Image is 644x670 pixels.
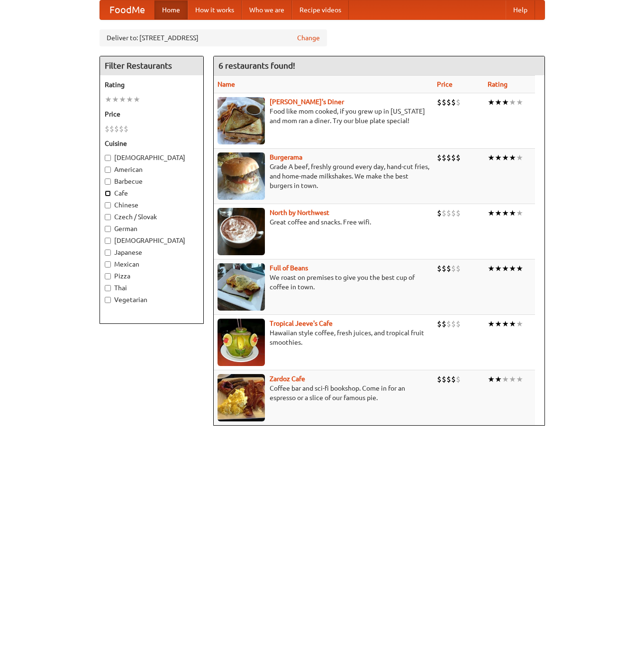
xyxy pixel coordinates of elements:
[270,264,308,272] a: Full of Beans
[270,209,329,216] b: North by Northwest
[446,374,451,384] li: $
[502,263,509,274] li: ★
[437,152,442,163] li: $
[112,94,119,105] li: ★
[502,319,509,329] li: ★
[105,226,111,232] input: German
[100,56,203,75] h4: Filter Restaurants
[451,374,456,384] li: $
[456,263,461,274] li: $
[446,319,451,329] li: $
[105,273,111,279] input: Pizza
[502,97,509,107] li: ★
[218,319,265,366] img: jeeves.jpg
[509,319,516,329] li: ★
[488,374,495,384] li: ★
[133,94,140,105] li: ★
[105,188,199,198] label: Cafe
[218,217,429,227] p: Great coffee and snacks. Free wifi.
[270,98,344,106] b: [PERSON_NAME]'s Diner
[105,224,199,233] label: German
[105,261,111,268] input: Mexican
[105,124,109,134] li: $
[218,374,265,421] img: zardoz.jpg
[495,374,502,384] li: ★
[437,80,453,88] a: Price
[270,320,333,327] a: Tropical Jeeve's Cafe
[218,208,265,255] img: north.jpg
[446,263,451,274] li: $
[442,97,446,107] li: $
[451,152,456,163] li: $
[105,179,111,185] input: Barbecue
[506,0,535,19] a: Help
[446,208,451,218] li: $
[105,155,111,161] input: [DEMOGRAPHIC_DATA]
[488,319,495,329] li: ★
[105,212,199,222] label: Czech / Slovak
[105,80,199,89] h5: Rating
[516,263,523,274] li: ★
[100,29,327,46] div: Deliver to: [STREET_ADDRESS]
[509,263,516,274] li: ★
[105,238,111,244] input: [DEMOGRAPHIC_DATA]
[495,208,502,218] li: ★
[509,97,516,107] li: ★
[218,152,265,200] img: burgerama.jpg
[105,109,199,119] h5: Price
[105,259,199,269] label: Mexican
[105,283,199,293] label: Thai
[488,208,495,218] li: ★
[105,177,199,186] label: Barbecue
[188,0,242,19] a: How it works
[456,208,461,218] li: $
[124,124,128,134] li: $
[105,295,199,304] label: Vegetarian
[437,319,442,329] li: $
[119,124,124,134] li: $
[442,263,446,274] li: $
[105,165,199,174] label: American
[516,319,523,329] li: ★
[456,374,461,384] li: $
[456,97,461,107] li: $
[218,80,235,88] a: Name
[437,97,442,107] li: $
[105,250,111,256] input: Japanese
[488,97,495,107] li: ★
[105,153,199,162] label: [DEMOGRAPHIC_DATA]
[105,167,111,173] input: American
[297,33,320,43] a: Change
[218,61,295,70] ng-pluralize: 6 restaurants found!
[105,139,199,148] h5: Cuisine
[446,152,451,163] li: $
[488,263,495,274] li: ★
[105,236,199,245] label: [DEMOGRAPHIC_DATA]
[105,297,111,303] input: Vegetarian
[516,374,523,384] li: ★
[495,319,502,329] li: ★
[114,124,119,134] li: $
[105,271,199,281] label: Pizza
[502,208,509,218] li: ★
[109,124,114,134] li: $
[292,0,349,19] a: Recipe videos
[437,374,442,384] li: $
[105,285,111,291] input: Thai
[154,0,188,19] a: Home
[218,384,429,402] p: Coffee bar and sci-fi bookshop. Come in for an espresso or a slice of our famous pie.
[242,0,292,19] a: Who we are
[105,190,111,197] input: Cafe
[456,319,461,329] li: $
[218,107,429,125] p: Food like mom cooked, if you grew up in [US_STATE] and mom ran a diner. Try our blue plate special!
[509,208,516,218] li: ★
[488,152,495,163] li: ★
[119,94,126,105] li: ★
[437,263,442,274] li: $
[451,97,456,107] li: $
[509,374,516,384] li: ★
[502,152,509,163] li: ★
[218,162,429,190] p: Grade A beef, freshly ground every day, hand-cut fries, and home-made milkshakes. We make the bes...
[446,97,451,107] li: $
